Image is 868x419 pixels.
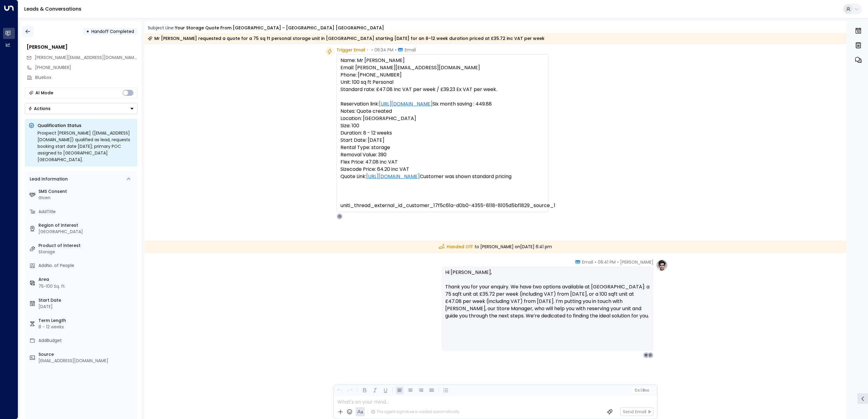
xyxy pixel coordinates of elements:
[35,74,137,81] div: Bluebox
[38,283,66,290] div: 75-100 Sq. ft.
[38,276,135,283] label: Area
[647,352,653,358] div: D
[336,387,343,394] button: Undo
[38,222,135,229] label: Region of Interest
[38,337,135,344] div: AddBudget
[598,259,616,265] span: 06:41 PM
[38,317,135,324] label: Term Length
[27,44,137,51] div: [PERSON_NAME]
[35,90,53,96] div: AI Mode
[337,213,343,219] div: O
[145,241,847,253] div: to [PERSON_NAME] on [DATE] 6:41 pm
[38,229,135,235] div: [GEOGRAPHIC_DATA]
[35,64,137,71] div: [PHONE_NUMBER]
[346,387,354,394] button: Redo
[175,25,384,31] div: Your storage quote from [GEOGRAPHIC_DATA] - [GEOGRAPHIC_DATA] [GEOGRAPHIC_DATA]
[582,259,593,265] span: Email
[148,25,174,31] span: Subject Line:
[38,195,135,201] div: Given
[634,388,649,392] span: Cc Bcc
[38,249,135,255] div: Storage
[91,28,134,34] span: Handoff Completed
[405,47,416,53] span: Email
[38,242,135,249] label: Product of Interest
[366,173,420,180] a: [URL][DOMAIN_NAME]
[24,5,81,12] a: Leads & Conversations
[148,35,544,41] div: Mr [PERSON_NAME] requested a quote for a 75 sq ft personal storage unit in [GEOGRAPHIC_DATA] star...
[337,47,365,53] span: Trigger Email
[38,122,134,128] p: Qualification Status
[620,259,653,265] span: [PERSON_NAME]
[395,47,396,53] span: •
[35,54,137,61] span: williams@bluebox.co.uk
[38,324,135,330] div: 8 - 12 weeks
[439,244,473,250] span: Handed Off
[379,100,432,108] a: [URL][DOMAIN_NAME]
[38,304,135,310] div: [DATE]
[38,209,135,215] div: AddTitle
[38,188,135,195] label: SMS Consent
[445,269,650,327] p: Hi [PERSON_NAME], Thank you for your enquiry. We have two options available at [GEOGRAPHIC_DATA]:...
[38,358,135,364] div: [EMAIL_ADDRESS][DOMAIN_NAME]
[656,259,668,271] img: profile-logo.png
[367,47,368,53] span: •
[371,47,373,53] span: •
[28,176,68,182] div: Lead Information
[38,297,135,304] label: Start Date
[38,351,135,358] label: Source
[38,262,135,269] div: AddNo. of People
[643,352,649,358] div: W
[595,259,596,265] span: •
[25,103,137,114] div: Button group with a nested menu
[632,388,651,393] button: Cc|Bcc
[25,103,137,114] button: Actions
[340,57,544,209] pre: Name: Mr [PERSON_NAME] Email: [PERSON_NAME][EMAIL_ADDRESS][DOMAIN_NAME] Phone: [PHONE_NUMBER] Uni...
[617,259,619,265] span: •
[640,388,642,392] span: |
[28,106,51,111] div: Actions
[86,26,89,37] div: •
[35,54,138,60] span: [PERSON_NAME][EMAIL_ADDRESS][DOMAIN_NAME]
[374,47,393,53] span: 06:34 PM
[371,409,459,414] div: The agent signature is added automatically
[38,130,134,163] div: Prospect [PERSON_NAME] ([EMAIL_ADDRESS][DOMAIN_NAME]) qualified as lead, requests booking start d...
